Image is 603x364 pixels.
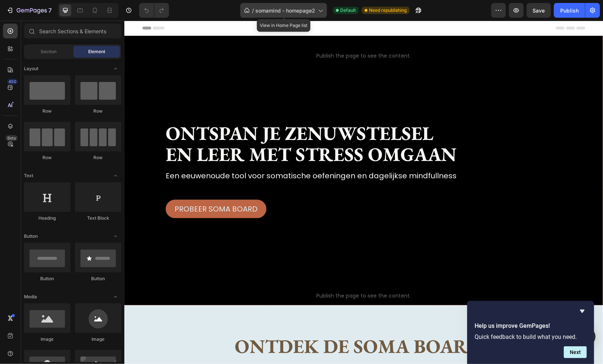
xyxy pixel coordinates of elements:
[554,3,585,18] button: Publish
[110,63,121,75] span: Toggle open
[475,307,587,358] div: Help us improve GemPages!
[88,48,105,55] span: Element
[48,6,52,15] p: 7
[475,333,587,340] p: Quick feedback to build what you need.
[24,293,37,300] span: Media
[24,108,70,114] div: Row
[533,7,545,14] span: Save
[7,79,18,85] div: 450
[3,3,55,18] button: 7
[578,307,587,316] button: Hide survey
[24,172,33,179] span: Text
[369,7,407,14] span: Need republishing
[564,346,587,358] button: Next question
[24,275,70,282] div: Button
[110,230,121,242] span: Toggle open
[75,336,121,343] div: Image
[24,215,70,222] div: Heading
[75,154,121,161] div: Row
[475,322,587,330] h2: Help us improve GemPages!
[340,7,356,14] span: Default
[527,3,551,18] button: Save
[110,170,121,182] span: Toggle open
[124,21,603,364] iframe: Design area
[24,65,38,72] span: Layout
[75,215,121,222] div: Text Block
[24,24,121,38] input: Search Sections & Elements
[560,7,579,14] div: Publish
[75,275,121,282] div: Button
[255,7,315,14] span: somamind - homepage2
[24,154,70,161] div: Row
[139,3,169,18] div: Undo/Redo
[24,233,38,240] span: Button
[41,48,57,55] span: Section
[24,336,70,343] div: Image
[75,108,121,114] div: Row
[6,135,18,141] div: Beta
[252,7,254,14] span: /
[110,291,121,303] span: Toggle open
